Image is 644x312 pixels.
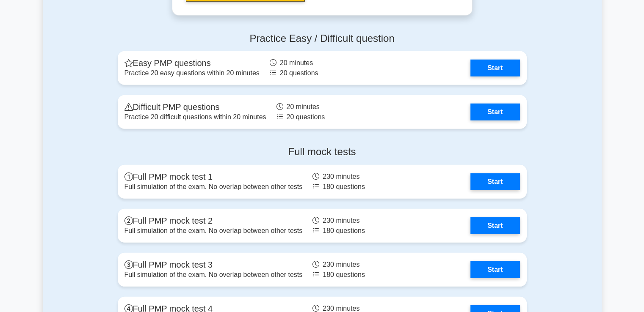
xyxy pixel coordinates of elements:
[118,33,527,45] h4: Practice Easy / Difficult question
[470,173,520,190] a: Start
[470,60,520,77] a: Start
[470,261,520,278] a: Start
[470,217,520,234] a: Start
[118,146,527,158] h4: Full mock tests
[470,104,520,120] a: Start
